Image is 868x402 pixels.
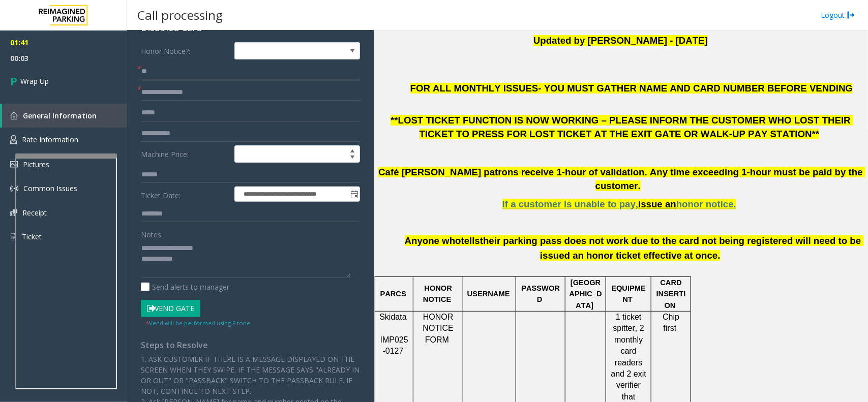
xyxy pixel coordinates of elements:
font: Updated by [PERSON_NAME] - [DATE] [533,35,708,46]
span: HONOR NOTICE [423,284,454,303]
img: 'icon' [10,161,18,168]
img: 'icon' [10,209,17,216]
a: Logout [821,10,855,20]
span: Chip first [663,313,681,332]
span: Rate Information [22,135,78,144]
span: **LOST TICKET FUNCTION IS NOW WORKING – PLEASE INFORM THE CUSTOMER WHO LOST THEIR TICKET TO PRESS... [391,115,853,139]
label: Send alerts to manager [141,282,229,292]
span: their parking pass does not work due to the card not being registered will need to be issued an h... [480,235,864,261]
img: 'icon' [10,232,17,241]
h3: Call processing [132,3,228,27]
span: Anyone who [405,235,461,246]
span: FOR ALL MONTHLY ISSUES- YOU MUST GATHER NAME AND CARD NUMBER BEFORE VENDING [410,83,853,94]
span: CARD INSERTION [656,279,686,310]
label: Machine Price: [138,145,232,163]
span: Decrease value [345,154,360,162]
img: logout [847,10,855,20]
span: issue an [638,199,676,209]
span: Toggle popup [348,187,360,201]
label: Honor Notice?: [138,42,232,59]
span: Increase value [345,146,360,154]
span: tells [461,235,480,246]
a: honor notice. [676,201,736,209]
span: Wrap Up [20,76,49,86]
a: If a customer is unable to pay, [502,201,638,209]
label: Ticket Date: [138,187,232,202]
a: HONOR NOTICE FORM [423,313,456,344]
h4: Steps to Resolve [141,341,360,350]
small: Vend will be performed using 9 tone [146,319,250,327]
span: Café [PERSON_NAME] patrons receive 1-hour of validation. Any time exceeding 1-hour must be paid b... [378,167,865,191]
span: IMP025-0127 [380,335,408,355]
label: Notes: [141,226,163,240]
span: T [628,295,633,303]
img: 'icon' [10,184,18,193]
span: PASSWORD [521,284,560,303]
span: EQUIPMEN [612,284,646,303]
img: 'icon' [10,112,18,119]
a: General Information [2,104,127,128]
span: [GEOGRAPHIC_DATA] [570,279,602,310]
span: PARCS [380,290,406,298]
span: Skidata [379,313,406,321]
span: USERNAME [467,290,510,298]
span: If a customer is unable to pay, [502,199,638,209]
span: HONOR NOTICE FORM [423,313,456,344]
img: 'icon' [10,135,17,144]
span: honor notice. [676,199,736,209]
span: General Information [23,111,97,120]
button: Vend Gate [141,300,200,317]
